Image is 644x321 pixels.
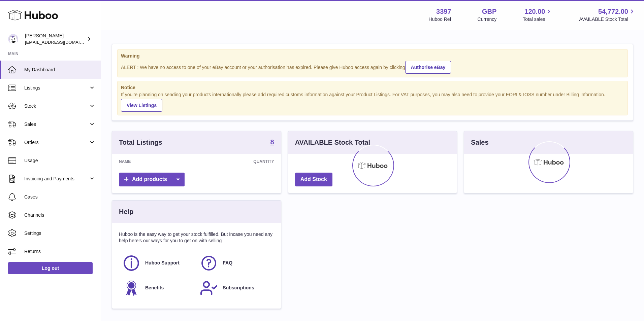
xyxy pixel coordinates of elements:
a: Log out [8,262,93,274]
h3: AVAILABLE Stock Total [295,138,370,147]
span: My Dashboard [24,67,96,73]
span: Listings [24,85,89,91]
span: 54,772.00 [598,7,628,16]
h3: Total Listings [119,138,162,147]
a: Authorise eBay [405,61,451,74]
span: Returns [24,248,96,255]
div: [PERSON_NAME] [25,33,86,45]
span: Huboo Support [145,260,180,266]
span: Stock [24,103,89,109]
span: Invoicing and Payments [24,176,89,182]
span: FAQ [223,260,232,266]
div: ALERT : We have no access to one of your eBay account or your authorisation has expired. Please g... [121,60,624,74]
h3: Sales [471,138,488,147]
div: Currency [478,16,497,23]
a: Add Stock [295,173,332,186]
h3: Help [119,207,133,216]
a: 8 [270,139,274,147]
strong: GBP [482,7,496,16]
th: Quantity [184,154,281,169]
strong: Notice [121,84,624,91]
div: Huboo Ref [429,16,451,23]
strong: 3397 [436,7,451,16]
span: Usage [24,157,96,164]
p: Huboo is the easy way to get your stock fulfilled. But incase you need any help here's our ways f... [119,231,274,244]
span: Settings [24,230,96,237]
div: If you're planning on sending your products internationally please add required customs informati... [121,92,624,112]
strong: 8 [270,139,274,145]
span: AVAILABLE Stock Total [579,16,636,23]
a: View Listings [121,99,162,112]
span: Total sales [523,16,553,23]
th: Name [112,154,184,169]
strong: Warning [121,53,624,59]
span: Subscriptions [223,285,254,291]
a: 120.00 Total sales [523,7,553,23]
a: Benefits [122,279,193,297]
a: 54,772.00 AVAILABLE Stock Total [579,7,636,23]
a: Huboo Support [122,254,193,272]
span: Sales [24,121,89,128]
span: Benefits [145,285,164,291]
span: 120.00 [524,7,545,16]
span: Orders [24,139,89,146]
a: Add products [119,173,185,186]
a: FAQ [200,254,270,272]
span: Channels [24,212,96,218]
img: sales@canchema.com [8,34,18,44]
a: Subscriptions [200,279,270,297]
span: Cases [24,194,96,200]
span: [EMAIL_ADDRESS][DOMAIN_NAME] [25,39,99,45]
